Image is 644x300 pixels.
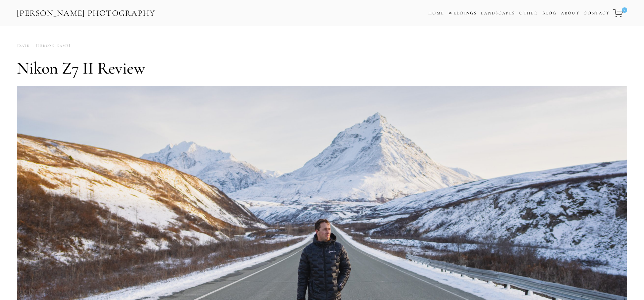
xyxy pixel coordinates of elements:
[17,58,627,78] h1: Nikon Z7 II Review
[622,7,627,13] span: 0
[542,8,556,18] a: Blog
[428,8,444,18] a: Home
[612,5,628,21] a: 0 items in cart
[519,10,538,16] a: Other
[17,41,31,50] time: [DATE]
[31,41,71,50] a: [PERSON_NAME]
[561,8,579,18] a: About
[584,8,609,18] a: Contact
[16,6,156,21] a: [PERSON_NAME] Photography
[481,10,515,16] a: Landscapes
[448,10,477,16] a: Weddings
